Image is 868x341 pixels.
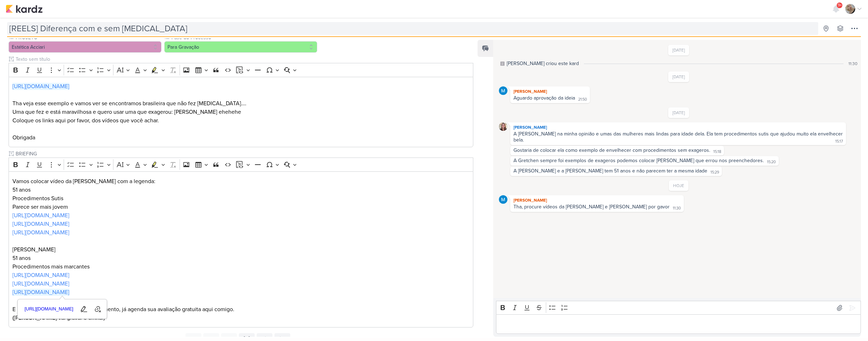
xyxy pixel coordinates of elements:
[710,170,719,175] div: 15:29
[12,245,469,254] p: [PERSON_NAME]
[513,95,575,101] div: Aguardo aprovação da ideia
[14,150,473,158] input: Texto sem título
[7,22,818,35] input: Kard Sem Título
[22,304,76,315] a: [URL][DOMAIN_NAME]
[499,122,507,131] img: Tatiane Acciari
[12,254,469,262] p: 51 anos
[12,116,469,125] p: Coloque os links aqui por favor, dos vídeos que você achar.
[513,168,707,174] div: A [PERSON_NAME] e a [PERSON_NAME] tem 51 anos e não parecem ter a mesma idade
[835,139,843,144] div: 15:17
[12,177,469,186] p: Vamos colocar vídeo da [PERSON_NAME] com a legenda:
[507,60,579,67] div: [PERSON_NAME] criou este kard
[848,60,857,67] div: 11:30
[9,63,473,77] div: Editor toolbar
[513,147,710,153] div: Gostaria de colocar ela como exemplo de envelhecer com procedimentos sem exageros.
[673,206,681,211] div: 11:30
[496,314,861,334] div: Editor editing area: main
[12,83,69,90] a: [URL][DOMAIN_NAME]
[12,99,469,108] p: Tha veja esse exemplo e vamos ver se encontramos brasileira que não fez [MEDICAL_DATA]….
[164,41,317,53] button: Para Gravação
[496,301,861,315] div: Editor toolbar
[12,194,469,203] p: Procedimentos Sutis
[12,220,69,228] a: [URL][DOMAIN_NAME]
[499,86,507,95] img: MARIANA MIRANDA
[9,171,473,327] div: Editor editing area: main
[12,272,69,279] a: [URL][DOMAIN_NAME]
[22,305,76,313] span: [URL][DOMAIN_NAME]
[9,77,473,148] div: Editor editing area: main
[12,108,469,116] p: Uma que fez e está maravilhosa e quero usar uma que exagerou: [PERSON_NAME] ehehehe
[845,4,855,14] img: Sarah Violante
[12,186,469,194] p: 51 anos
[14,55,473,63] input: Texto sem título
[512,124,845,131] div: [PERSON_NAME]
[578,97,587,102] div: 21:50
[6,5,43,13] img: kardz.app
[12,133,469,142] p: Obrigada
[9,41,161,53] button: Estética Acciari
[12,289,69,296] a: [URL][DOMAIN_NAME]
[9,158,473,171] div: Editor toolbar
[12,212,69,219] a: [URL][DOMAIN_NAME]
[713,149,721,155] div: 15:18
[513,131,844,143] div: A [PERSON_NAME] na minha opinião e umas das mulheres mais lindas para idade dela. Ela tem procedi...
[513,158,764,164] div: A Gretchen sempre foi exemplos de exageros podemos colocar [PERSON_NAME] que errou nos preenchedo...
[499,195,507,204] img: MARIANA MIRANDA
[12,280,69,287] a: [URL][DOMAIN_NAME]
[512,197,682,204] div: [PERSON_NAME]
[513,204,670,210] div: Tha, procure vídeos da [PERSON_NAME] e [PERSON_NAME] por gavor
[512,88,589,95] div: [PERSON_NAME]
[12,229,69,236] a: [URL][DOMAIN_NAME]
[767,159,776,165] div: 15:20
[12,305,469,322] p: E para você não errar no seu procedimento, já agenda sua avaliação gratuita aqui comigo. ([PERSON...
[12,203,469,211] p: Parece ser mais jovem
[838,2,842,8] span: 9+
[12,262,469,271] p: Procedimentos mais marcantes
